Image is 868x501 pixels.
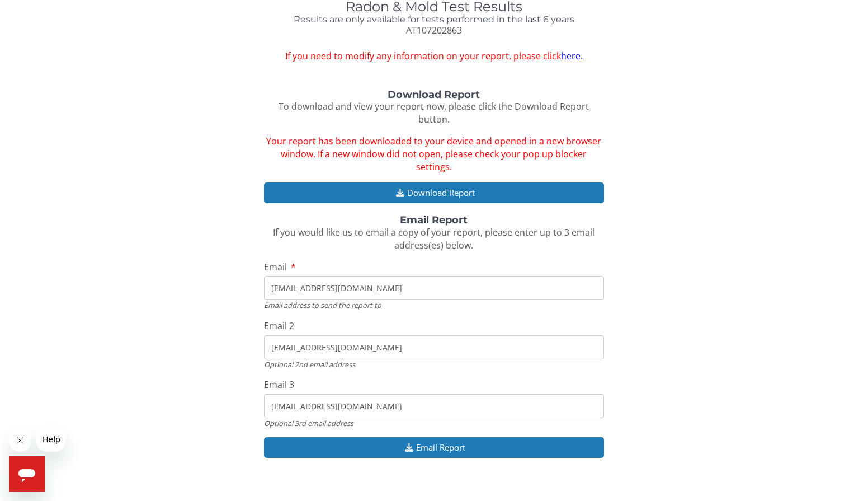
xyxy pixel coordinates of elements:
span: If you would like us to email a copy of your report, please enter up to 3 email address(es) below. [273,226,595,251]
iframe: Message from company [36,427,65,452]
span: Your report has been downloaded to your device and opened in a new browser window. If a new windo... [266,135,601,173]
span: Email 3 [264,378,294,391]
strong: Download Report [388,88,480,101]
a: here. [561,50,583,62]
span: If you need to modify any information on your report, please click [264,50,605,63]
span: Email 2 [264,320,294,332]
h4: Results are only available for tests performed in the last 6 years [264,15,605,25]
button: Download Report [264,182,605,203]
button: Email Report [264,437,605,458]
span: To download and view your report now, please click the Download Report button. [279,100,589,125]
strong: Email Report [400,214,468,226]
div: Email address to send the report to [264,300,605,310]
span: AT107202863 [406,24,462,36]
iframe: Close message [9,429,31,452]
div: Optional 2nd email address [264,359,605,369]
span: Email [264,261,287,273]
iframe: Button to launch messaging window [9,456,45,492]
div: Optional 3rd email address [264,418,605,428]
